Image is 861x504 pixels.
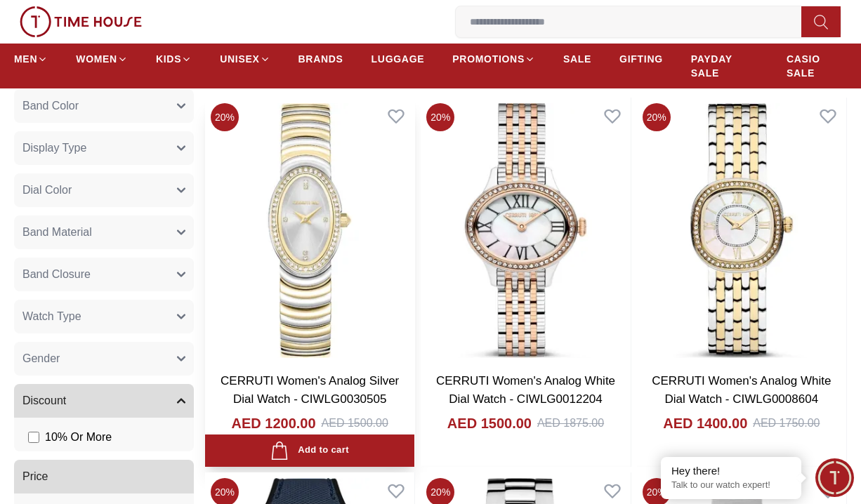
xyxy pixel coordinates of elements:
[14,384,194,418] button: Discount
[671,464,791,478] div: Hey there!
[22,350,60,367] span: Gender
[156,46,192,72] a: KIDS
[156,52,181,66] span: KIDS
[563,46,591,72] a: SALE
[14,52,37,66] span: MEN
[815,458,854,497] div: Chat Widget
[22,392,66,409] span: Discount
[436,374,615,406] a: CERRUTI Women's Analog White Dial Watch - CIWLG0012204
[14,131,194,165] button: Display Type
[671,479,791,491] p: Talk to our watch expert!
[619,52,663,66] span: GIFTING
[22,266,91,283] span: Band Closure
[14,215,194,249] button: Band Material
[14,89,194,123] button: Band Color
[14,300,194,333] button: Watch Type
[787,46,847,86] a: CASIO SALE
[20,6,142,37] img: ...
[652,374,831,406] a: CERRUTI Women's Analog White Dial Watch - CIWLG0008604
[22,308,81,325] span: Watch Type
[14,342,194,376] button: Gender
[28,432,39,443] input: 10% Or More
[691,46,758,86] a: PAYDAY SALE
[452,46,535,72] a: PROMOTIONS
[14,258,194,291] button: Band Closure
[787,52,847,80] span: CASIO SALE
[421,98,630,364] img: CERRUTI Women's Analog White Dial Watch - CIWLG0012204
[691,52,758,80] span: PAYDAY SALE
[270,442,348,460] div: Add to cart
[14,460,194,493] button: Price
[663,413,747,433] h4: AED 1400.00
[447,413,532,433] h4: AED 1500.00
[426,103,454,131] span: 20 %
[45,429,112,446] span: 10 % Or More
[232,413,316,433] h4: AED 1200.00
[205,98,414,364] img: CERRUTI Women's Analog Silver Dial Watch - CIWLG0030505
[14,46,48,72] a: MEN
[372,46,425,72] a: LUGGAGE
[753,415,820,432] div: AED 1750.00
[322,415,388,432] div: AED 1500.00
[220,46,270,72] a: UNISEX
[637,98,846,364] img: CERRUTI Women's Analog White Dial Watch - CIWLG0008604
[22,182,72,199] span: Dial Color
[220,52,259,66] span: UNISEX
[563,52,591,66] span: SALE
[619,46,663,72] a: GIFTING
[14,173,194,207] button: Dial Color
[643,103,671,131] span: 20 %
[22,224,92,241] span: Band Material
[205,435,414,467] button: Add to cart
[76,46,128,72] a: WOMEN
[372,52,425,66] span: LUGGAGE
[211,103,239,131] span: 20 %
[452,52,525,66] span: PROMOTIONS
[221,374,399,406] a: CERRUTI Women's Analog Silver Dial Watch - CIWLG0030505
[22,468,48,485] span: Price
[22,98,79,114] span: Band Color
[76,52,117,66] span: WOMEN
[298,52,343,66] span: BRANDS
[22,140,86,157] span: Display Type
[298,46,343,72] a: BRANDS
[537,415,604,432] div: AED 1875.00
